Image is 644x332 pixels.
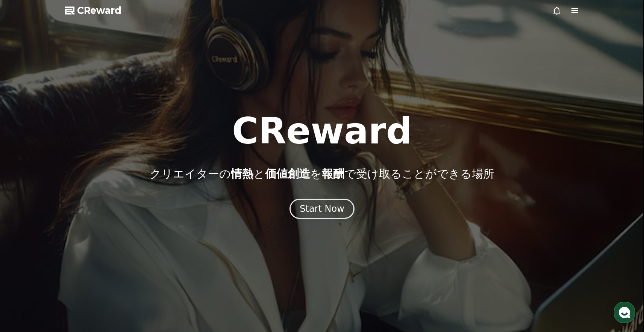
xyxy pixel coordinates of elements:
a: CReward [65,5,121,17]
p: クリエイターの と を で受け取ることができる場所 [150,167,494,181]
span: 情熱 [231,167,253,180]
span: 価値創造 [265,167,310,180]
a: Start Now [289,206,355,213]
span: CReward [77,5,121,17]
h1: CReward [232,113,412,149]
div: Start Now [300,203,344,215]
button: Start Now [289,199,355,219]
span: 報酬 [322,167,344,180]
